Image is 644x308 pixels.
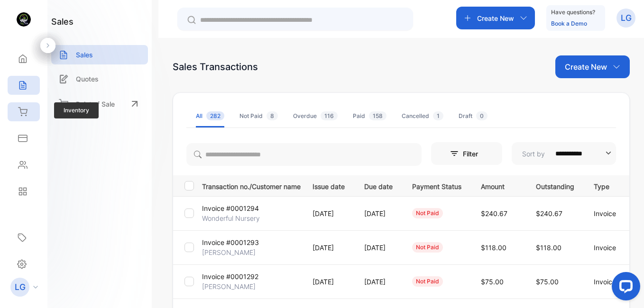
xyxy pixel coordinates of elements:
[481,209,507,217] span: $240.67
[202,213,260,223] p: Wonderful Nursery
[239,112,278,120] div: Not Paid
[594,277,622,287] p: Invoice
[621,12,632,24] p: LG
[364,243,393,253] p: [DATE]
[412,276,443,287] div: not paid
[459,112,488,120] div: Draft
[594,243,622,253] p: Invoice
[364,180,393,191] p: Due date
[536,180,574,191] p: Outstanding
[202,272,258,281] p: Invoice #0001292
[321,111,338,120] span: 116
[369,111,386,120] span: 158
[412,180,461,191] p: Payment Status
[51,15,74,28] h1: sales
[594,180,622,191] p: Type
[522,149,545,159] p: Sort by
[202,281,256,291] p: [PERSON_NAME]
[54,102,99,118] span: Inventory
[536,278,559,286] span: $75.00
[51,45,148,64] a: Sales
[412,208,443,218] div: not paid
[313,277,345,287] p: [DATE]
[481,244,506,252] span: $118.00
[512,142,616,165] button: Sort by
[604,268,644,308] iframe: LiveChat chat widget
[51,93,148,114] a: Point of Sale
[536,244,561,252] span: $118.00
[481,278,504,286] span: $75.00
[202,180,301,191] p: Transaction no./Customer name
[353,112,386,120] div: Paid
[313,180,345,191] p: Issue date
[364,208,393,218] p: [DATE]
[616,7,635,29] button: LG
[173,60,258,74] div: Sales Transactions
[477,13,514,23] p: Create New
[293,112,338,120] div: Overdue
[51,69,148,89] a: Quotes
[206,111,224,120] span: 282
[551,8,595,17] p: Have questions?
[76,50,93,60] p: Sales
[313,208,345,218] p: [DATE]
[76,99,115,109] p: Point of Sale
[313,243,345,253] p: [DATE]
[267,111,278,120] span: 8
[202,247,256,257] p: [PERSON_NAME]
[202,237,259,247] p: Invoice #0001293
[202,203,259,213] p: Invoice #0001294
[196,112,224,120] div: All
[76,74,99,84] p: Quotes
[364,277,393,287] p: [DATE]
[15,281,26,293] p: LG
[551,20,587,27] a: Book a Demo
[456,7,535,29] button: Create New
[412,242,443,253] div: not paid
[402,112,443,120] div: Cancelled
[536,209,562,217] span: $240.67
[433,111,443,120] span: 1
[565,61,607,72] p: Create New
[481,180,516,191] p: Amount
[594,208,622,218] p: Invoice
[17,12,31,27] img: logo
[555,55,630,78] button: Create New
[476,111,488,120] span: 0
